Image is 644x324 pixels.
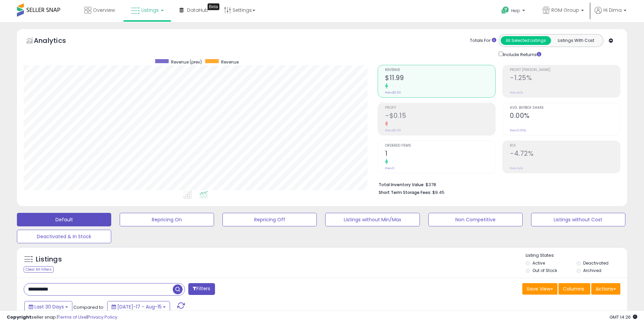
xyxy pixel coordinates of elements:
[501,6,509,15] i: Get Help
[510,166,523,170] small: Prev: N/A
[583,268,601,273] label: Archived
[532,260,545,266] label: Active
[510,106,620,110] span: Avg. Buybox Share
[222,213,317,226] button: Repricing Off
[432,189,445,196] span: $9.45
[379,182,425,188] b: Total Inventory Value:
[221,59,239,65] span: Revenue
[208,3,219,10] div: Tooltip anchor
[141,7,159,14] span: Listings
[510,74,620,83] h2: -1.25%
[385,166,395,170] small: Prev: 0
[494,50,549,58] div: Include Returns
[610,314,637,320] span: 2025-09-15 14:26 GMT
[73,304,104,310] span: Compared to:
[428,213,523,226] button: Non Competitive
[120,213,214,226] button: Repricing On
[511,8,520,14] span: Help
[171,59,202,65] span: Revenue (prev)
[510,91,523,95] small: Prev: N/A
[551,7,579,14] span: RGM Group
[385,150,495,159] h2: 1
[385,128,401,132] small: Prev: $0.00
[385,91,401,95] small: Prev: $0.00
[325,213,420,226] button: Listings without Min/Max
[510,144,620,148] span: ROI
[17,213,111,226] button: Default
[496,1,532,22] a: Help
[17,230,111,243] button: Deactivated & In Stock
[187,7,208,14] span: DataHub
[24,266,54,273] div: Clear All Filters
[379,180,615,188] li: $378
[501,36,551,45] button: All Selected Listings
[583,260,609,266] label: Deactivated
[58,314,87,320] a: Terms of Use
[34,303,64,310] span: Last 30 Days
[526,252,627,259] p: Listing States:
[531,213,625,226] button: Listings without Cost
[385,74,495,83] h2: $11.99
[88,314,117,320] a: Privacy Policy
[34,36,79,47] h5: Analytics
[510,128,526,132] small: Prev: 0.00%
[591,283,620,295] button: Actions
[558,283,590,295] button: Columns
[470,38,496,44] div: Totals For
[385,106,495,110] span: Profit
[188,283,215,295] button: Filters
[522,283,557,295] button: Save View
[7,314,31,320] strong: Copyright
[24,301,72,313] button: Last 30 Days
[532,268,557,273] label: Out of Stock
[563,285,584,292] span: Columns
[117,303,162,310] span: [DATE]-17 - Aug-15
[603,7,622,14] span: Hi Dima
[510,112,620,121] h2: 0.00%
[385,112,495,121] h2: -$0.15
[551,36,601,45] button: Listings With Cost
[595,7,626,22] a: Hi Dima
[379,190,431,195] b: Short Term Storage Fees:
[7,314,117,321] div: seller snap | |
[385,144,495,148] span: Ordered Items
[385,68,495,72] span: Revenue
[510,150,620,159] h2: -4.72%
[93,7,115,14] span: Overview
[107,301,170,313] button: [DATE]-17 - Aug-15
[510,68,620,72] span: Profit [PERSON_NAME]
[36,255,62,264] h5: Listings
